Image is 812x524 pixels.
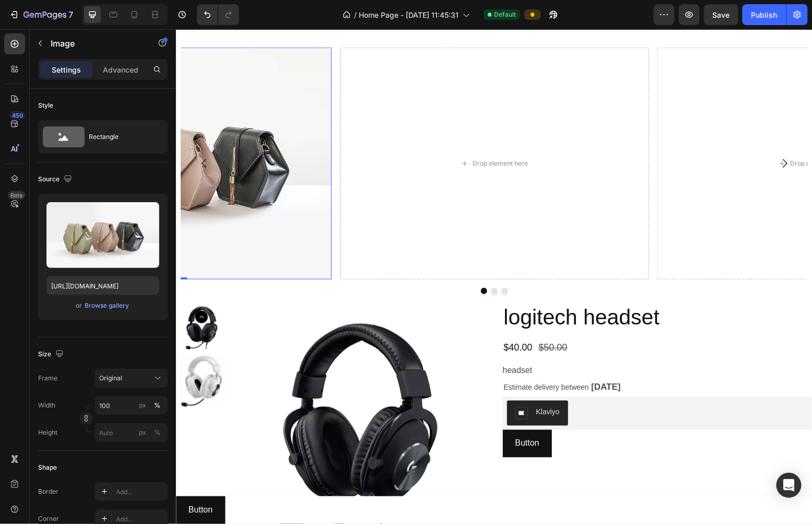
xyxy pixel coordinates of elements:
[8,191,25,200] div: Beta
[327,273,637,303] h2: logitech headset
[494,10,516,19] span: Default
[95,423,168,442] input: px%
[52,64,81,75] p: Settings
[38,514,59,523] div: Corner
[89,125,152,149] div: Rectangle
[38,101,53,110] div: Style
[328,354,413,363] span: Estimate delivery between
[751,9,778,20] div: Publish
[331,371,392,397] button: Klaviyo
[154,401,160,410] div: %
[85,301,130,310] div: Browse gallery
[99,374,122,383] span: Original
[38,172,74,187] div: Source
[339,407,363,422] p: Button
[38,401,55,410] label: Width
[197,4,239,25] div: Undo/Redo
[594,120,623,149] button: Carousel Next Arrow
[327,312,358,326] div: $40.00
[4,4,78,25] button: 7
[154,428,160,437] div: %
[38,374,57,383] label: Frame
[68,8,73,21] p: 7
[95,396,168,415] input: px%
[136,426,149,439] button: %
[38,347,66,362] div: Size
[360,378,384,389] div: Klaviyo
[136,399,149,412] button: %
[10,111,25,120] div: 450
[19,282,32,294] button: Carousel Back Arrow
[46,276,159,295] input: https://example.com/image.jpg
[151,426,163,439] button: px
[327,401,376,428] a: Button
[415,353,444,363] span: [DATE]
[38,428,57,437] label: Height
[297,130,352,138] div: Drop element here
[76,299,83,312] span: or
[713,10,730,19] span: Save
[359,9,458,20] span: Home Page - [DATE] 11:45:31
[38,463,57,472] div: Shape
[85,300,130,311] button: Browse gallery
[362,312,393,326] div: $50.00
[46,202,159,268] img: preview-image
[305,259,311,265] button: Dot
[139,401,146,410] div: px
[743,4,786,25] button: Publish
[95,369,168,388] button: Original
[776,473,802,498] div: Open Intercom Messenger
[151,399,163,412] button: px
[103,64,138,75] p: Advanced
[116,487,165,497] div: Add...
[315,259,322,265] button: Dot
[139,428,146,437] div: px
[339,378,352,390] img: Klaviyo.png
[327,337,357,346] p: headset
[354,9,357,20] span: /
[704,4,738,25] button: Save
[51,37,139,50] p: Image
[326,259,332,265] button: Dot
[116,515,165,524] div: Add...
[38,487,58,496] div: Border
